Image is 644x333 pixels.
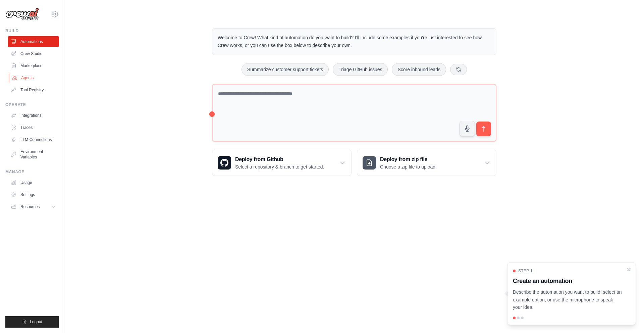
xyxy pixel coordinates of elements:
button: Resources [8,201,59,212]
a: Tool Registry [8,85,59,95]
button: Summarize customer support tickets [241,63,329,76]
div: Operate [5,102,59,107]
button: Triage GitHub issues [333,63,388,76]
button: Logout [5,316,59,328]
a: Crew Studio [8,48,59,59]
p: Describe the automation you want to build, select an example option, or use the microphone to spe... [513,288,622,311]
a: Integrations [8,110,59,121]
a: Environment Variables [8,146,59,162]
button: Close walkthrough [626,267,632,272]
h3: Create an automation [513,276,622,286]
iframe: Chat Widget [610,301,644,333]
p: Welcome to Crew! What kind of automation do you want to build? I'll include some examples if you'... [218,34,491,49]
span: Step 1 [518,268,533,274]
p: Select a repository & branch to get started. [235,163,324,170]
p: Choose a zip file to upload. [380,163,437,170]
a: Settings [8,189,59,200]
a: Automations [8,36,59,47]
a: Usage [8,177,59,188]
h3: Deploy from zip file [380,155,437,163]
h3: Deploy from Github [235,155,324,163]
span: Resources [20,204,40,209]
a: LLM Connections [8,134,59,145]
a: Marketplace [8,60,59,71]
div: Manage [5,169,59,175]
button: Score inbound leads [392,63,446,76]
div: Build [5,28,59,34]
img: Logo [5,8,39,20]
span: Logout [30,319,42,325]
a: Agents [9,73,59,83]
a: Traces [8,122,59,133]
